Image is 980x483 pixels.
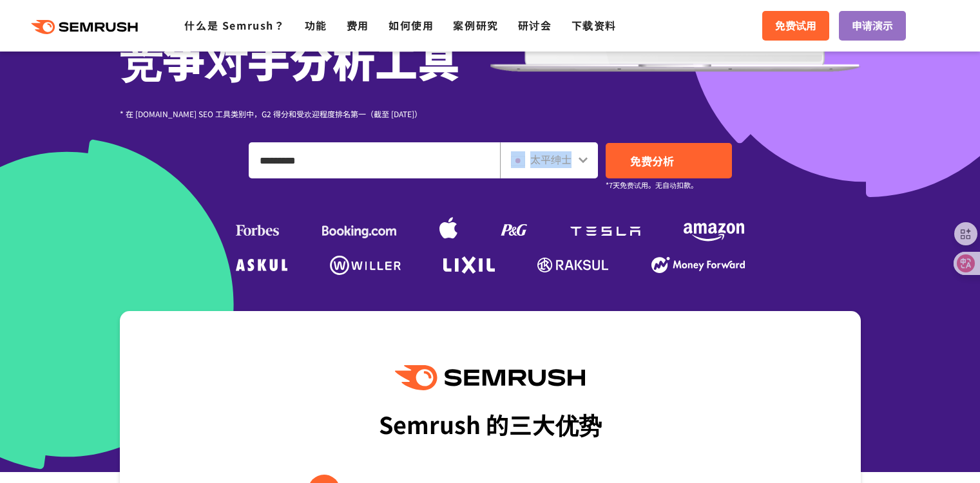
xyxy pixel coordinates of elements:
font: 竞争对手分析工具 [120,28,460,90]
font: * 在 [DOMAIN_NAME] SEO 工具类别中，G2 得分和受欢迎程度排名第一（截至 [DATE]） [120,108,422,119]
font: 申请演示 [852,17,893,33]
font: *7天免费试用。无自动扣款。 [606,180,698,190]
a: 下载资料 [572,17,617,33]
img: Semrush [395,365,584,390]
a: 申请演示 [839,11,906,41]
a: 功能 [305,17,327,33]
a: 费用 [347,17,369,33]
a: 如何使用 [389,17,434,33]
font: 免费分析 [630,153,674,169]
font: 免费试用 [775,17,816,33]
font: 太平绅士 [530,151,572,167]
font: Semrush 的三大优势 [379,407,602,440]
a: 研讨会 [518,17,552,33]
input: 输入域名、关键字或 URL [249,143,499,178]
a: 免费分析 [606,143,732,178]
a: 免费试用 [762,11,829,41]
a: 什么是 Semrush？ [184,17,285,33]
a: 案例研究 [453,17,498,33]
